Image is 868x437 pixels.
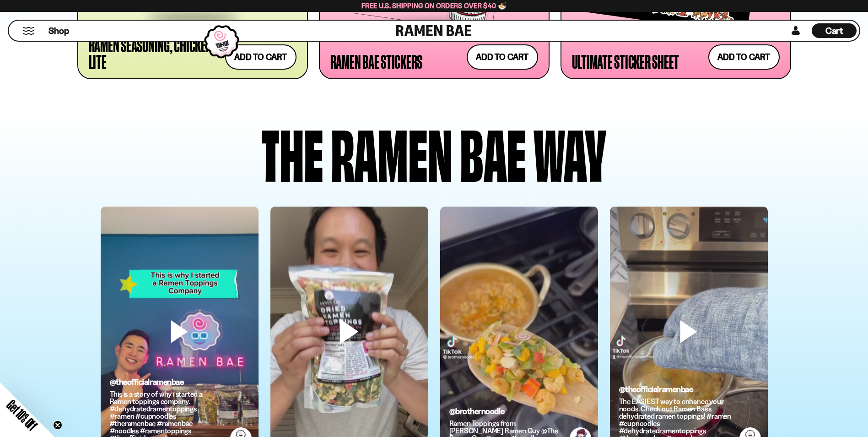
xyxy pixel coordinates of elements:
button: Mobile Menu Trigger [22,27,35,35]
button: Add to cart [225,44,297,70]
button: Close teaser [53,421,62,430]
h6: @theofficialramenbae [619,385,732,393]
div: Ramen [331,116,453,186]
span: Get 10% Off [4,397,40,433]
div: Ramen Bae Stickers [330,53,423,70]
div: way [534,116,606,186]
div: Ramen Seasoning, Chicken Lite [89,37,221,70]
div: Ultimate Sticker Sheet [572,53,679,70]
div: Bae [460,116,526,186]
div: The [262,116,323,186]
span: Shop [49,25,69,37]
h6: @brothernoodle [449,407,562,415]
button: Add to cart [708,44,780,70]
span: Free U.S. Shipping on Orders over $40 🍜 [361,1,507,10]
h6: @theofficialramenbae [110,378,222,386]
a: Shop [49,23,69,38]
a: Cart [812,21,857,41]
span: Cart [825,25,843,36]
button: Add to cart [467,44,538,70]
